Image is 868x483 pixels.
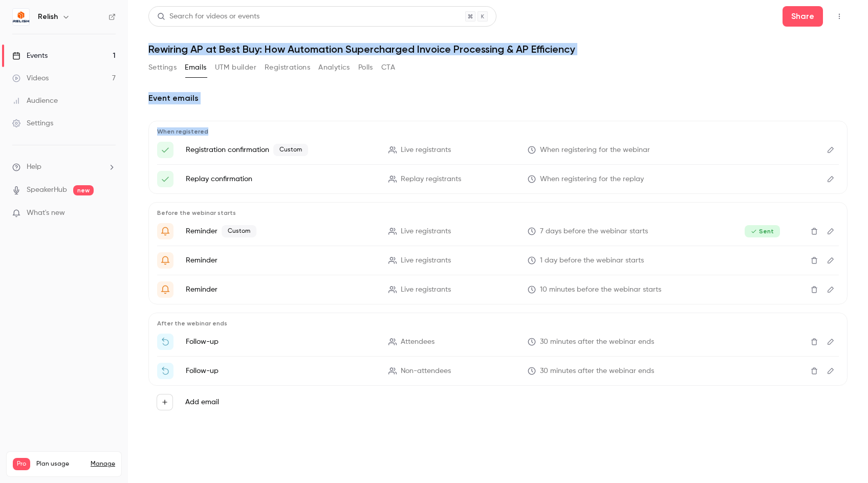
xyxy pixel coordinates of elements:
iframe: Noticeable Trigger [103,209,116,218]
li: {{ registrant_first_name }}, We're About To Go Live! [157,281,839,298]
button: Delete [806,363,822,379]
button: Emails [185,59,206,76]
button: Edit [822,334,839,350]
button: Edit [822,281,839,298]
li: Watch the replay of {{ event_name }} [157,363,839,379]
h2: Event emails [148,92,848,104]
p: Follow-up [186,366,376,376]
span: 30 minutes after the webinar ends [540,337,654,347]
li: help-dropdown-opener [12,162,116,172]
p: Follow-up [186,337,376,347]
button: Delete [806,223,822,239]
span: Help [27,162,41,172]
span: Attendees [401,337,435,347]
span: Live registrants [401,284,451,295]
button: Settings [148,59,177,76]
span: Live registrants [401,145,451,156]
span: 30 minutes after the webinar ends [540,366,654,377]
div: Search for videos or events [157,11,259,22]
p: Before the webinar starts [157,209,839,217]
li: Success, {{ registrant_first_name }}! [157,142,839,158]
p: After the webinar ends [157,319,839,327]
span: Plan usage [36,460,84,468]
span: Live registrants [401,226,451,237]
h1: Rewiring AP at Best Buy: How Automation Supercharged Invoice Processing & AP Efficiency [148,43,848,55]
span: 1 day before the webinar starts [540,255,644,266]
p: Reminder [186,255,376,266]
p: Reminder [186,225,376,237]
button: Edit [822,223,839,239]
span: 10 minutes before the webinar starts [540,284,661,295]
span: Custom [273,144,308,156]
div: Settings [12,118,53,128]
p: Reminder [186,284,376,295]
span: new [73,185,94,195]
button: Delete [806,252,822,269]
span: 7 days before the webinar starts [540,226,648,237]
button: CTA [381,59,395,76]
label: Add email [185,397,219,407]
button: Analytics [318,59,350,76]
li: It Happens Tomorrow! [157,252,839,269]
li: Here's your access link to {{ event_name }}! [157,171,839,187]
button: Edit [822,252,839,269]
button: Share [783,6,823,27]
button: Polls [358,59,373,76]
button: UTM builder [215,59,256,76]
span: Live registrants [401,255,451,266]
img: Relish [13,9,29,25]
h6: Relish [38,12,58,22]
a: SpeakerHub [27,185,67,195]
p: Replay confirmation [186,174,376,184]
span: Pro [13,458,30,470]
span: Custom [222,225,256,237]
span: Replay registrants [401,174,461,185]
span: What's new [27,208,65,218]
button: Edit [822,363,839,379]
p: Registration confirmation [186,144,376,156]
button: Delete [806,334,822,350]
a: Manage [91,460,115,468]
span: Non-attendees [401,366,451,377]
div: Audience [12,96,58,106]
li: Thanks for attending {{ event_name }} [157,334,839,350]
div: Events [12,51,48,61]
div: Videos [12,73,49,83]
span: Sent [745,225,780,237]
button: Edit [822,171,839,187]
span: When registering for the replay [540,174,644,185]
button: Edit [822,142,839,158]
span: When registering for the webinar [540,145,650,156]
button: Registrations [265,59,310,76]
p: When registered [157,127,839,136]
li: This Time Next Week! [157,223,839,239]
button: Delete [806,281,822,298]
